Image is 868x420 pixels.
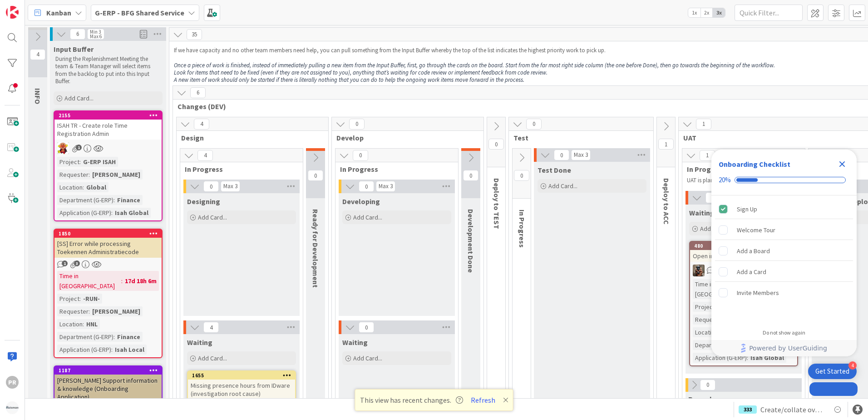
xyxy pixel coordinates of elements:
span: Add Card... [353,213,382,221]
span: Designing [187,197,220,206]
div: Finance [115,195,143,205]
div: 1655 [192,372,295,379]
div: 1187 [59,367,162,374]
div: 1187[PERSON_NAME] Support information & knowledge (Onboarding Application) [54,366,162,403]
div: Max 3 [223,184,237,189]
div: Get Started [815,367,849,376]
div: PR [6,376,19,389]
div: Finance [115,332,143,342]
span: Add Card... [353,354,382,362]
div: Sign Up is complete. [715,199,853,219]
div: [PERSON_NAME] [90,170,143,180]
div: Isah Local [113,345,147,355]
div: 1187 [54,366,162,375]
span: 1 [62,260,68,266]
div: 480 [694,243,797,249]
span: In Progress [687,165,794,174]
span: : [79,294,81,304]
span: 0 [700,380,715,390]
span: Add Card... [64,94,94,102]
img: avatar [6,401,19,414]
span: Add Card... [700,225,729,233]
span: : [111,345,113,355]
span: Ready for Development [311,209,320,288]
span: 1x [688,8,700,17]
div: Project [57,157,79,167]
div: ISAH TR - Create role Time Registration Admin [54,120,162,140]
span: 35 [187,29,202,40]
div: Project [57,294,79,304]
div: Department (G-ERP) [693,340,749,350]
div: [PERSON_NAME] Support information & knowledge (Onboarding Application) [54,375,162,403]
div: Min 3 [90,30,101,34]
p: UAT is planned or requested [687,177,794,184]
span: : [113,195,115,205]
div: Isah Global [748,353,786,363]
span: Test [513,133,642,142]
div: Welcome Tour [737,225,775,235]
span: 0 [308,170,323,181]
span: 1 [705,192,721,203]
span: 0 [359,322,374,333]
div: 1850 [59,230,162,237]
div: LC [54,142,162,154]
span: : [111,208,113,218]
img: LC [57,142,69,154]
div: 333 [739,405,757,414]
span: Add Card... [198,354,227,362]
div: [SS] Error while processing Toekennen Administratiecode [54,238,162,258]
span: 3x [713,8,725,17]
div: Add a Card [737,266,766,277]
div: Add a Board [737,245,770,256]
div: Footer [711,340,857,356]
div: 17d 18h 6m [123,276,159,286]
span: : [89,306,90,316]
div: Checklist progress: 20% [719,176,849,184]
div: Application (G-ERP) [57,208,111,218]
span: : [121,276,123,286]
span: 4 [194,119,209,130]
span: INFO [33,88,42,104]
span: Deploy to TEST [492,178,501,229]
span: 1 [76,145,82,150]
div: 1655Missing presence hours from IDware (investigation root cause) [188,371,295,400]
div: Department (G-ERP) [57,195,113,205]
span: 4 [197,150,213,161]
span: 0 [554,150,569,160]
span: Test Done [538,165,571,175]
div: 2155ISAH TR - Create role Time Registration Admin [54,111,162,140]
b: G-ERP - BFG Shared Service [95,8,184,17]
div: Do not show again [763,329,805,336]
span: : [83,182,84,192]
div: Requester [693,315,724,325]
div: [PERSON_NAME] [90,306,143,316]
span: Waiting [187,338,212,347]
span: Add Card... [198,213,227,221]
div: Open Get Started checklist, remaining modules: 4 [808,364,857,379]
span: In Progress [518,210,527,248]
span: 1 [700,150,715,161]
span: Input Buffer [54,45,94,54]
span: Add Card... [548,182,577,190]
div: Application (G-ERP) [57,345,111,355]
span: 0 [359,181,374,192]
div: Location [693,327,718,337]
div: 2155 [54,111,162,120]
span: Developing [342,197,380,206]
div: Time in [GEOGRAPHIC_DATA] [57,271,121,291]
span: : [79,157,81,167]
div: Sign Up [737,204,757,215]
div: 480 [690,242,797,250]
div: Max 3 [379,184,393,189]
span: : [83,319,84,329]
div: Requester [57,170,89,180]
span: 1 [696,119,711,130]
span: 6 [190,87,206,98]
input: Quick Filter... [735,5,803,21]
div: Open invoices report [690,250,797,262]
div: Max 6 [90,34,102,39]
span: In Progress [340,165,447,174]
div: Add a Card is incomplete. [715,262,853,282]
div: G-ERP ISAH [81,157,118,167]
div: Time in [GEOGRAPHIC_DATA] [693,279,757,299]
